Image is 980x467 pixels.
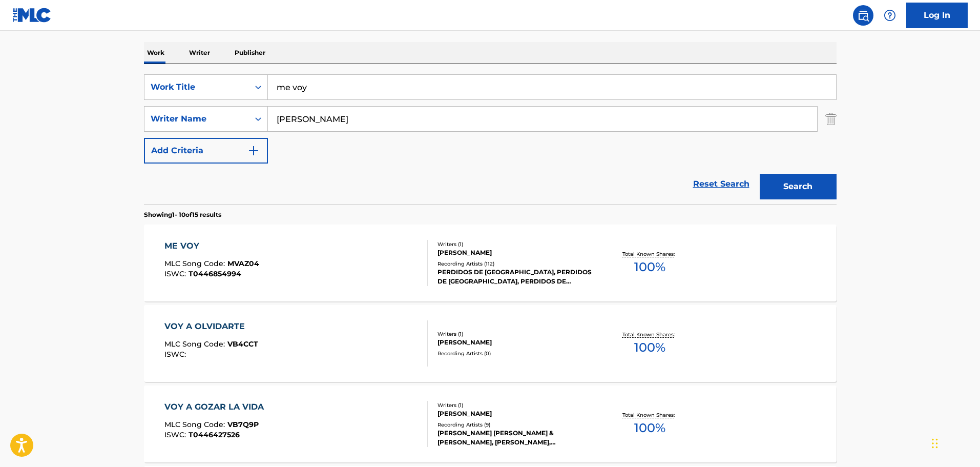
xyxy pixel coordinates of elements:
div: Recording Artists ( 9 ) [437,421,592,429]
p: Writer [186,42,213,64]
span: ISWC : [164,430,189,439]
div: [PERSON_NAME] [437,338,592,347]
img: search [857,9,869,22]
div: Help [880,5,900,26]
span: 100 % [634,258,665,276]
a: Public Search [853,5,873,26]
p: Total Known Shares: [622,331,677,338]
span: MLC Song Code : [164,339,227,349]
div: Writer Name [151,113,243,125]
div: Work Title [151,81,243,93]
span: VB7Q9P [227,420,259,429]
img: 9d2ae6d4665cec9f34b9.svg [247,145,260,157]
span: MLC Song Code : [164,420,227,429]
div: [PERSON_NAME] [437,409,592,418]
p: Showing 1 - 10 of 15 results [144,210,221,219]
span: MLC Song Code : [164,259,227,268]
div: VOY A GOZAR LA VIDA [164,401,269,413]
div: PERDIDOS DE [GEOGRAPHIC_DATA], PERDIDOS DE [GEOGRAPHIC_DATA], PERDIDOS DE [GEOGRAPHIC_DATA], LOS ... [437,268,592,286]
p: Publisher [232,42,268,64]
div: Recording Artists ( 0 ) [437,350,592,357]
iframe: Chat Widget [929,418,980,467]
span: 100 % [634,338,665,357]
p: Work [144,42,168,64]
span: MVAZ04 [227,259,259,268]
div: Writers ( 1 ) [437,330,592,338]
div: Arrastrar [932,428,938,459]
div: Recording Artists ( 112 ) [437,260,592,268]
a: ME VOYMLC Song Code:MVAZ04ISWC:T0446854994Writers (1)[PERSON_NAME]Recording Artists (112)PERDIDOS... [144,225,837,301]
button: Search [760,174,837,199]
div: [PERSON_NAME] [PERSON_NAME] & [PERSON_NAME], [PERSON_NAME], [PERSON_NAME], [PERSON_NAME] [GEOGRAP... [437,429,592,447]
img: Delete Criterion [825,106,837,132]
div: Writers ( 1 ) [437,240,592,248]
div: ME VOY [164,240,259,252]
img: help [884,9,896,22]
button: Add Criteria [144,138,268,164]
a: Log In [906,3,968,28]
form: Search Form [144,74,837,205]
span: T0446427526 [189,430,240,439]
span: ISWC : [164,350,189,359]
a: VOY A GOZAR LA VIDAMLC Song Code:VB7Q9PISWC:T0446427526Writers (1)[PERSON_NAME]Recording Artists ... [144,385,837,462]
p: Total Known Shares: [622,250,677,258]
a: Reset Search [688,173,755,195]
p: Total Known Shares: [622,411,677,419]
a: VOY A OLVIDARTEMLC Song Code:VB4CCTISWC:Writers (1)[PERSON_NAME]Recording Artists (0)Total Known ... [144,305,837,382]
div: VOY A OLVIDARTE [164,320,258,333]
img: MLC Logo [12,8,52,23]
span: ISWC : [164,269,189,278]
div: Writers ( 1 ) [437,401,592,409]
div: [PERSON_NAME] [437,248,592,257]
span: T0446854994 [189,269,241,278]
span: 100 % [634,419,665,437]
div: Widget de chat [929,418,980,467]
span: VB4CCT [227,339,258,349]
